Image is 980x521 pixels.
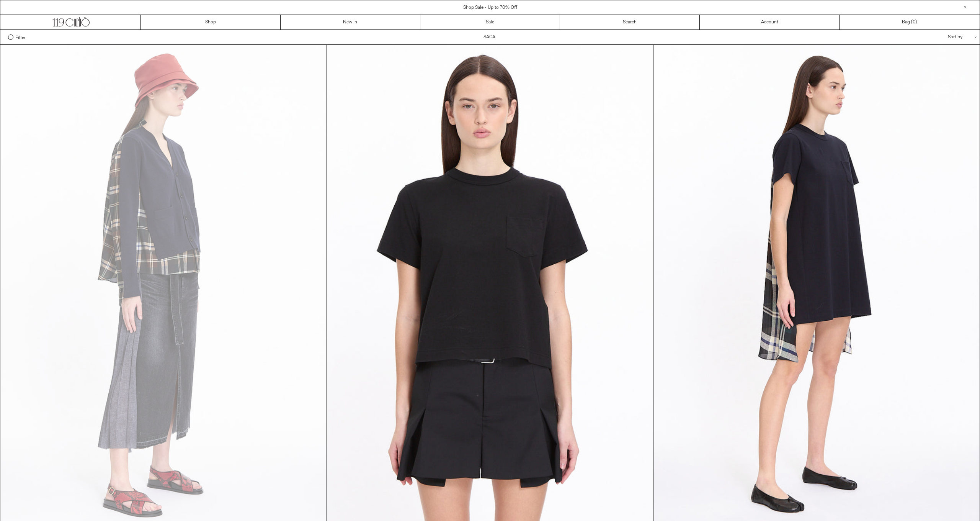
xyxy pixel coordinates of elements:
span: 0 [913,19,915,25]
span: Filter [15,34,26,40]
a: Search [560,15,700,29]
a: Account [700,15,840,29]
a: Sale [420,15,560,29]
a: Shop [141,15,281,29]
a: Bag () [840,15,979,29]
a: New In [281,15,420,29]
span: ) [913,19,917,26]
div: Sort by [903,30,972,44]
a: Shop Sale - Up to 70% Off [463,5,517,11]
